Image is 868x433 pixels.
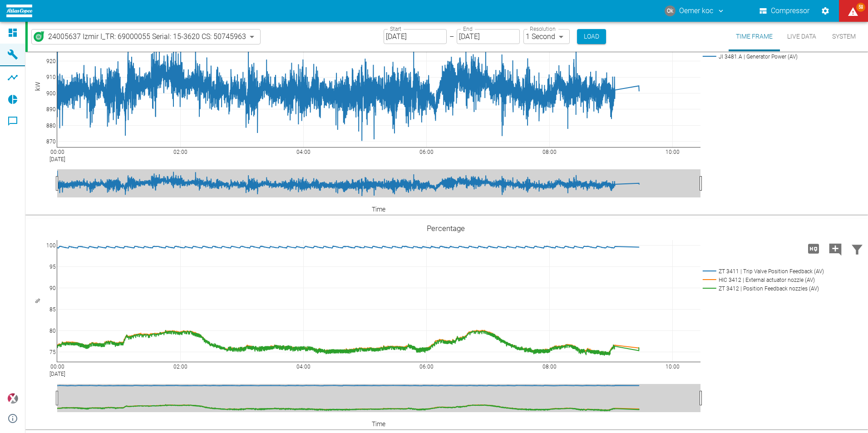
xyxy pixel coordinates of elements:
[463,25,472,33] label: End
[7,393,18,404] img: Xplore Logo
[449,31,454,42] p: –
[665,5,676,16] div: Ok
[758,3,812,19] button: Compressor
[729,22,780,51] button: Time Frame
[457,29,520,44] input: MM/DD/YYYY
[856,3,865,12] span: 58
[48,31,246,42] span: 24005637 Izmir I_TR: 69000055 Serial: 15-3620 CS: 50745963
[846,237,868,261] button: Filter Chart Data
[384,29,447,44] input: MM/DD/YYYY
[803,244,824,252] span: Load high Res
[390,25,401,33] label: Start
[780,22,824,51] button: Live Data
[6,5,32,17] img: logo
[824,237,846,261] button: Add comment
[817,3,833,19] button: Settings
[523,29,570,44] div: 1 Second
[577,29,606,44] button: Load
[824,22,864,51] button: System
[663,3,726,19] button: oemer.koc@atlascopco.com
[34,31,246,42] a: 24005637 Izmir I_TR: 69000055 Serial: 15-3620 CS: 50745963
[530,25,555,33] label: Resolution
